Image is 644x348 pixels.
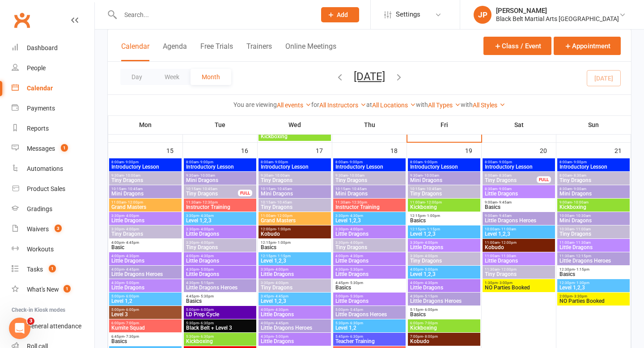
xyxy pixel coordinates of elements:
span: 4:30pm [335,267,404,272]
span: - 8:30am [497,174,512,178]
span: 11:30am [186,200,254,204]
div: 19 [465,143,481,157]
span: Little Dragons [484,191,553,196]
div: 21 [614,143,631,157]
span: 8:00am [410,160,479,164]
span: 12:15pm [410,214,479,218]
span: Mini Dragons [111,191,180,196]
span: Little Dragons [186,272,254,277]
span: Basics [260,245,329,250]
span: - 12:00pm [425,200,442,204]
span: 5:00pm [335,294,404,298]
button: Online Meetings [285,42,336,61]
span: 8:30am [559,187,628,191]
span: 3:45pm [260,294,329,298]
span: - 1:30pm [575,281,589,285]
div: Messages [27,145,55,152]
button: Class / Event [483,37,551,55]
span: - 12:30pm [201,200,218,204]
span: 8:00am [559,160,628,164]
th: Wed [258,115,332,134]
div: Gradings [27,205,52,212]
span: Tiny Dragons [484,178,537,183]
div: Product Sales [27,185,65,192]
a: Clubworx [11,9,33,31]
a: Messages 1 [12,139,94,159]
span: 10:15am [410,187,479,191]
span: - 8:30am [572,174,586,178]
span: 10:15am [186,187,238,191]
span: Little Dragons [335,258,404,263]
span: - 5:00pm [423,267,438,272]
span: Little Dragons [186,231,254,237]
span: - 4:45pm [274,294,288,298]
span: Kobudo [484,245,553,250]
span: Introductory Lesson [410,164,479,170]
span: - 12:00pm [275,214,292,218]
span: - 12:00pm [126,200,143,204]
span: Tiny Dragons [410,258,479,263]
button: Month [191,69,231,85]
span: - 4:00pm [423,254,438,258]
strong: with [416,101,428,108]
span: 10:15am [111,187,180,191]
span: - 9:00pm [273,160,288,164]
span: Tiny Dragons [111,231,180,237]
span: 10:00am [559,214,628,218]
span: Little Dragons Heroes [111,272,180,277]
strong: at [366,101,372,108]
span: Little Dragons Heroes [559,258,628,263]
div: Black Belt Martial Arts [GEOGRAPHIC_DATA] [496,15,619,23]
a: Payments [12,98,94,119]
span: Tiny Dragons [559,231,628,237]
a: All Locations [372,102,416,109]
span: 8:00am [559,174,628,178]
span: 8:30am [484,187,553,191]
span: Grand Masters [260,218,329,223]
a: People [12,58,94,78]
span: - 10:00am [199,174,215,178]
span: - 4:30pm [423,281,438,285]
span: Basics [484,204,553,210]
div: Reports [27,125,49,132]
span: 1 [64,285,71,293]
div: JP [474,6,491,24]
span: Level 1,2,3 [484,231,553,237]
span: - 4:45pm [124,267,139,272]
span: 9:30am [410,174,479,178]
span: Tiny Dragons [484,272,553,277]
div: People [27,64,46,72]
span: 1 [61,144,68,152]
span: 11:00am [111,200,180,204]
th: Fri [407,115,482,134]
div: 17 [316,143,332,157]
span: 3:30pm [335,214,404,218]
span: 9:30am [111,174,180,178]
span: Tiny Dragons [260,178,329,183]
a: All Instructors [319,102,366,109]
span: - 4:45pm [124,241,139,245]
span: 11:00am [260,214,329,218]
button: Trainers [246,42,272,61]
span: Basics [335,285,404,290]
th: Tue [183,115,258,134]
div: What's New [27,286,59,293]
span: Introductory Lesson [186,164,254,170]
strong: You are viewing [233,101,277,108]
button: [DATE] [354,70,385,83]
a: Reports [12,119,94,139]
span: 3:30pm [260,267,329,272]
span: 3:30pm [186,227,254,231]
span: 9:30am [335,174,404,178]
span: Little Dragons [335,272,404,277]
span: Little Dragons [410,245,479,250]
span: Kickboxing [559,204,628,210]
span: Add [337,11,348,18]
span: 8:00am [186,160,254,164]
th: Sat [482,115,556,134]
span: 8:00am [111,160,180,164]
span: - 10:45am [201,187,217,191]
span: 3:30pm [111,214,180,218]
button: Calendar [121,42,149,61]
span: 10:30am [559,227,628,231]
